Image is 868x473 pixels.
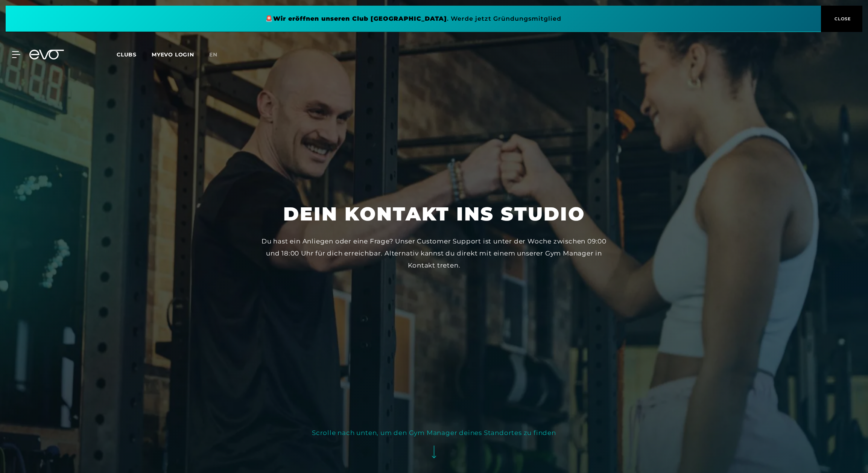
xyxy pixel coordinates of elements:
a: Clubs [117,51,152,58]
a: en [209,50,227,59]
h1: Dein Kontakt ins Studio [283,202,585,226]
span: en [209,51,217,58]
div: Du hast ein Anliegen oder eine Frage? Unser Customer Support ist unter der Woche zwischen 09:00 u... [258,235,610,272]
span: Clubs [117,51,137,58]
button: Scrolle nach unten, um den Gym Manager deines Standortes zu finden [312,427,556,465]
a: MYEVO LOGIN [152,51,194,58]
div: Scrolle nach unten, um den Gym Manager deines Standortes zu finden [312,427,556,439]
button: CLOSE [821,6,862,32]
span: CLOSE [833,15,851,22]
